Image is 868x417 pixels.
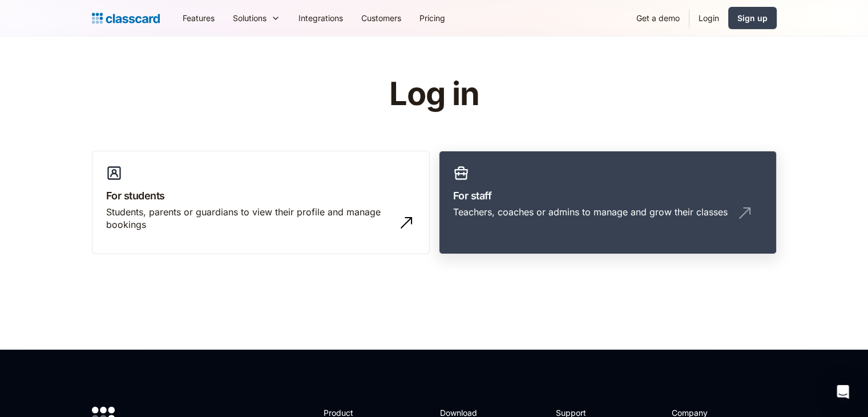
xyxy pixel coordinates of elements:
[737,12,768,24] div: Sign up
[106,206,393,231] div: Students, parents or guardians to view their profile and manage bookings
[352,5,410,31] a: Customers
[233,12,267,24] div: Solutions
[627,5,689,31] a: Get a demo
[92,151,430,255] a: For studentsStudents, parents or guardians to view their profile and manage bookings
[92,10,160,26] a: home
[106,188,415,203] h3: For students
[439,151,777,255] a: For staffTeachers, coaches or admins to manage and grow their classes
[410,5,454,31] a: Pricing
[173,5,224,31] a: Features
[453,188,762,203] h3: For staff
[289,5,352,31] a: Integrations
[224,5,289,31] div: Solutions
[453,206,728,218] div: Teachers, coaches or admins to manage and grow their classes
[689,5,728,31] a: Login
[728,7,777,29] a: Sign up
[253,77,615,112] h1: Log in
[829,378,857,406] div: Open Intercom Messenger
